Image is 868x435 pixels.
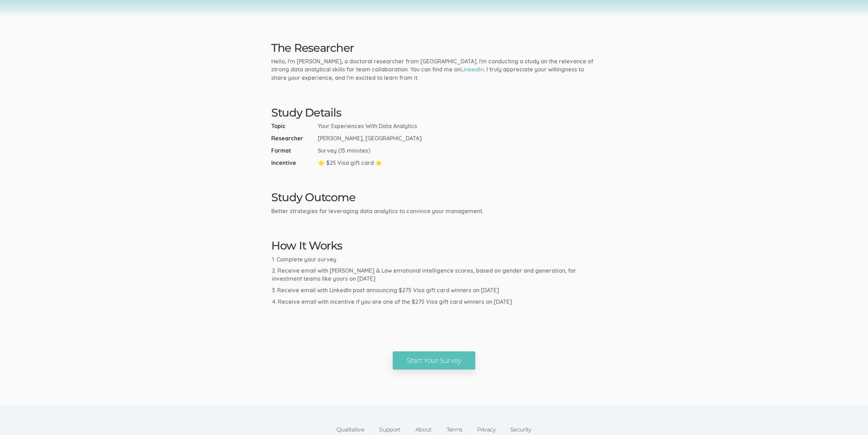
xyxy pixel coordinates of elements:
h2: How It Works [271,239,597,252]
h2: Study Details [271,106,597,119]
h2: Study Outcome [271,191,597,203]
span: ⭐ $25 Visa gift card ⭐ [318,159,382,167]
a: LinkedIn [461,66,484,73]
span: Survey (15 minutes) [318,147,370,155]
h2: The Researcher [271,42,597,54]
span: Topic [271,122,315,130]
li: Receive email with LinkedIn post announcing $275 Visa gift card winners on [DATE] [272,286,597,294]
li: Receive email with [PERSON_NAME] & Law emotional intelligence scores, based on gender and generat... [272,267,597,283]
p: Better strategies for leveraging data analytics to convince your management. [271,207,597,215]
li: Receive email with incentive if you are one of the $275 Visa gift card winners on [DATE] [272,298,597,306]
span: [PERSON_NAME], [GEOGRAPHIC_DATA] [318,134,422,142]
span: Format [271,147,315,155]
span: Incentive [271,159,315,167]
p: Hello, I'm [PERSON_NAME], a doctoral researcher from [GEOGRAPHIC_DATA]. I'm conducting a study on... [271,57,597,82]
li: Complete your survey [272,255,597,264]
span: Your Experiences With Data Analytics [318,122,417,130]
a: Start Your Survey [393,351,475,370]
iframe: Chat Widget [833,401,868,435]
span: Researcher [271,134,315,142]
